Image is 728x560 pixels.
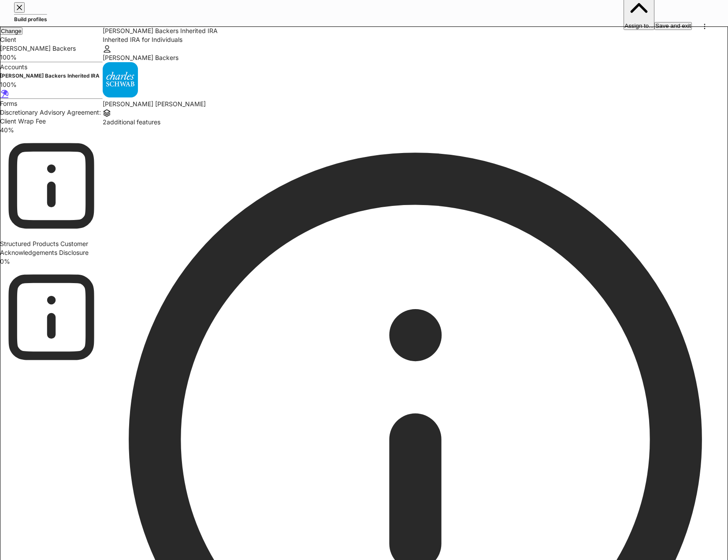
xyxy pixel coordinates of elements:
div: Save and exit [655,23,691,29]
button: Save and exit [654,22,692,30]
div: Inherited IRA for Individuals [103,35,728,44]
img: charles-schwab-BFYFdbvS.png [103,62,138,97]
div: [PERSON_NAME] Backers [103,53,728,62]
div: Change [1,28,22,34]
h5: Build profiles [14,15,47,24]
div: [PERSON_NAME] Backers Inherited IRA [103,26,728,35]
div: [PERSON_NAME] [PERSON_NAME] [103,100,728,108]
